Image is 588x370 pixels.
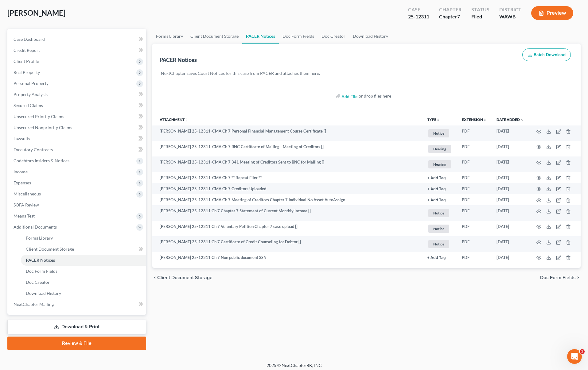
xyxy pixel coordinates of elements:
[427,159,452,169] a: Hearing
[457,205,492,221] td: PDF
[496,117,524,122] a: Date Added expand_more
[152,194,423,205] td: [PERSON_NAME] 25-12311-CMA Ch 7 Meeting of Creditors Chapter 7 Individual No Asset AutoAssign
[160,117,188,122] a: Attachmentunfold_more
[14,302,54,307] span: NextChapter Mailing
[427,118,440,122] button: TYPEunfold_more
[152,236,423,252] td: [PERSON_NAME] 25-12311 Ch 7 Certificate of Credit Counseling for Debtor []
[14,81,49,86] span: Personal Property
[439,6,461,13] div: Chapter
[492,252,529,263] td: [DATE]
[462,117,487,122] a: Extensionunfold_more
[14,125,72,130] span: Unsecured Nonpriority Claims
[492,125,529,141] td: [DATE]
[576,275,581,280] i: chevron_right
[21,255,146,266] a: PACER Notices
[427,144,452,154] a: Hearing
[457,156,492,172] td: PDF
[499,13,521,20] div: WAWB
[457,125,492,141] td: PDF
[483,118,487,122] i: unfold_more
[14,48,40,53] span: Credit Report
[428,129,449,137] span: Notice
[580,349,585,354] span: 1
[152,156,423,172] td: [PERSON_NAME] 25-12311-CMA Ch 7 341 Meeting of Creditors Sent to BNC for Mailing []
[9,299,146,310] a: NextChapter Mailing
[7,320,146,334] a: Download & Print
[9,199,146,210] a: SOFA Review
[428,209,449,217] span: Notice
[160,56,197,64] div: PACER Notices
[14,224,57,229] span: Additional Documents
[436,118,440,122] i: unfold_more
[428,145,451,153] span: Hearing
[567,349,582,364] iframe: Intercom live chat
[152,29,187,44] a: Forms Library
[9,89,146,100] a: Property Analysis
[492,205,529,221] td: [DATE]
[9,133,146,144] a: Lawsuits
[152,172,423,183] td: [PERSON_NAME] 25-12311-CMA Ch 7 ** Repeat Filer **
[242,29,279,44] a: PACER Notices
[7,8,65,17] span: [PERSON_NAME]
[471,13,489,20] div: Filed
[457,252,492,263] td: PDF
[534,52,566,57] span: Batch Download
[531,6,573,20] button: Preview
[26,279,50,285] span: Doc Creator
[7,337,146,350] a: Review & File
[349,29,392,44] a: Download History
[279,29,318,44] a: Doc Form Fields
[471,6,489,13] div: Status
[185,118,188,122] i: unfold_more
[14,158,69,163] span: Codebtors Insiders & Notices
[26,235,53,241] span: Forms Library
[427,198,446,202] button: + Add Tag
[14,114,64,119] span: Unsecured Priority Claims
[427,239,452,249] a: Notice
[14,103,43,108] span: Secured Claims
[427,256,446,260] button: + Add Tag
[14,136,30,141] span: Lawsuits
[492,156,529,172] td: [DATE]
[14,147,53,152] span: Executory Contracts
[457,236,492,252] td: PDF
[427,255,452,260] a: + Add Tag
[408,6,429,13] div: Case
[408,13,429,20] div: 25-12311
[427,197,452,203] a: + Add Tag
[21,233,146,244] a: Forms Library
[540,275,576,280] span: Doc Form Fields
[152,205,423,221] td: [PERSON_NAME] 25-12311 Ch 7 Chapter 7 Statement of Current Monthly Income []
[492,236,529,252] td: [DATE]
[152,125,423,141] td: [PERSON_NAME] 25-12311-CMA Ch 7 Personal Financial Management Course Certificate []
[318,29,349,44] a: Doc Creator
[14,37,45,42] span: Case Dashboard
[26,257,55,263] span: PACER Notices
[492,221,529,237] td: [DATE]
[428,240,449,248] span: Notice
[14,169,28,174] span: Income
[457,141,492,157] td: PDF
[540,275,581,280] button: Doc Form Fields chevron_right
[427,175,452,181] a: + Add Tag
[522,48,571,61] button: Batch Download
[457,194,492,205] td: PDF
[152,141,423,157] td: [PERSON_NAME] 25-12311-CMA Ch 7 BNC Certificate of Mailing - Meeting of Creditors []
[499,6,521,13] div: District
[14,202,39,207] span: SOFA Review
[14,70,40,75] span: Real Property
[26,291,61,296] span: Download History
[9,111,146,122] a: Unsecured Priority Claims
[492,194,529,205] td: [DATE]
[457,183,492,194] td: PDF
[9,34,146,45] a: Case Dashboard
[14,180,31,185] span: Expenses
[359,93,391,99] div: or drop files here
[21,266,146,277] a: Doc Form Fields
[428,225,449,233] span: Notice
[14,213,35,218] span: Means Test
[21,244,146,255] a: Client Document Storage
[428,160,451,168] span: Hearing
[161,70,572,76] p: NextChapter saves Court Notices for this case from PACER and attaches them here.
[492,141,529,157] td: [DATE]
